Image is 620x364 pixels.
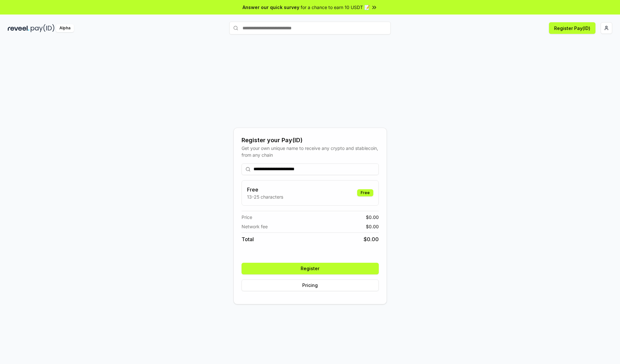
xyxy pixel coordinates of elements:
[301,4,370,11] span: for a chance to earn 10 USDT 📝
[242,223,268,230] span: Network fee
[366,223,379,230] span: $ 0.00
[357,189,373,196] div: Free
[242,280,379,291] button: Pricing
[247,186,283,193] h3: Free
[8,24,29,32] img: reveel_dark
[242,145,379,158] div: Get your own unique name to receive any crypto and stablecoin, from any chain
[549,22,595,34] button: Register Pay(ID)
[364,235,379,243] span: $ 0.00
[366,214,379,221] span: $ 0.00
[242,214,252,221] span: Price
[31,24,55,32] img: pay_id
[243,4,299,11] span: Answer our quick survey
[242,136,379,145] div: Register your Pay(ID)
[247,193,283,200] p: 13-25 characters
[242,263,379,274] button: Register
[56,24,74,32] div: Alpha
[242,235,254,243] span: Total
